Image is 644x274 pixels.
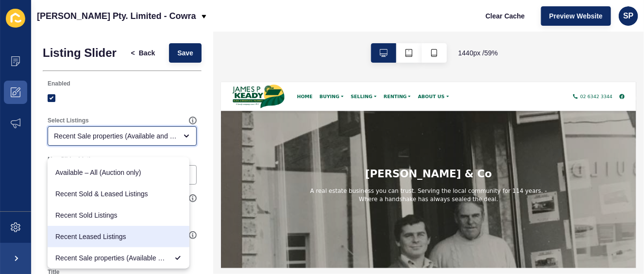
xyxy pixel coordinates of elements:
a: logo [19,2,107,46]
div: RENTING [268,19,326,29]
span: Back [139,48,155,58]
span: Recent Sold & Leased Listings [55,189,182,199]
span: Recent Sale properties (Available and Sold) [55,253,168,263]
span: SP [623,11,633,21]
span: BUYING [166,19,200,29]
span: Preview Website [549,11,603,21]
span: < [131,48,135,58]
span: ABOUT US [332,19,376,29]
div: SELLING [213,19,268,29]
div: ABOUT US [326,19,384,29]
button: Save [169,43,202,63]
button: <Back [123,43,164,63]
a: HOME [122,19,160,29]
h2: A real estate business you can trust. Serving the local community for 114 years. - Where a handsh... [147,177,552,204]
h1: [PERSON_NAME] & Co [243,144,457,165]
img: logo [19,4,107,45]
span: 1440 px / 59 % [458,48,498,58]
label: Enabled [48,80,70,87]
div: BUYING [160,19,213,29]
button: Preview Website [541,6,611,26]
h1: Listing Slider [43,46,117,60]
span: Save [177,48,193,58]
label: Max Slider Listings [48,155,101,163]
label: Select Listings [48,117,89,124]
span: Recent Leased Listings [55,232,182,241]
span: RENTING [274,19,313,29]
span: Available – All (Auction only) [55,168,182,177]
button: Clear Cache [477,6,533,26]
span: Clear Cache [486,11,525,21]
span: SELLING [219,19,255,29]
div: close menu [48,126,197,146]
span: Recent Sold Listings [55,210,182,220]
p: [PERSON_NAME] Pty. Limited - Cowra [37,4,196,28]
